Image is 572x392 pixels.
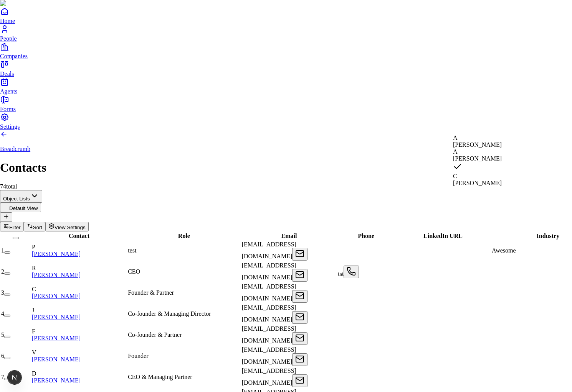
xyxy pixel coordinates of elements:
[453,148,502,155] div: A
[453,173,502,180] div: C
[453,180,502,186] span: [PERSON_NAME]
[453,155,502,162] span: [PERSON_NAME]
[453,134,502,141] div: A
[453,141,502,148] span: [PERSON_NAME]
